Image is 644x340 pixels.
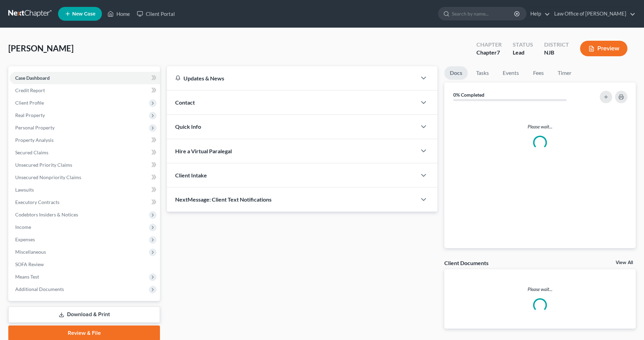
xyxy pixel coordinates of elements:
[551,8,635,20] a: Law Office of [PERSON_NAME]
[497,66,524,80] a: Events
[10,258,160,271] a: SOFA Review
[527,66,549,80] a: Fees
[175,123,201,130] span: Quick Info
[616,260,633,265] a: View All
[513,49,533,57] div: Lead
[450,123,630,130] p: Please wait...
[8,307,160,323] a: Download & Print
[15,236,35,242] span: Expenses
[552,66,577,80] a: Timer
[15,199,59,205] span: Executory Contracts
[15,261,44,267] span: SOFA Review
[10,159,160,171] a: Unsecured Priority Claims
[15,212,78,217] span: Codebtors Insiders & Notices
[15,125,55,130] span: Personal Property
[476,49,502,57] div: Chapter
[544,41,569,49] div: District
[452,7,515,20] input: Search by name...
[10,134,160,146] a: Property Analysis
[15,286,64,292] span: Additional Documents
[10,146,160,159] a: Secured Claims
[175,75,408,82] div: Updates & News
[444,259,489,266] div: Client Documents
[175,99,195,106] span: Contact
[10,184,160,196] a: Lawsuits
[15,274,39,280] span: Means Test
[471,66,494,80] a: Tasks
[15,162,72,168] span: Unsecured Priority Claims
[104,8,133,20] a: Home
[72,11,95,17] span: New Case
[15,149,48,155] span: Secured Claims
[15,100,44,106] span: Client Profile
[15,112,45,118] span: Real Property
[10,84,160,97] a: Credit Report
[15,137,54,143] span: Property Analysis
[15,249,46,255] span: Miscellaneous
[15,75,50,81] span: Case Dashboard
[15,174,81,180] span: Unsecured Nonpriority Claims
[15,87,45,93] span: Credit Report
[527,8,550,20] a: Help
[133,8,178,20] a: Client Portal
[175,172,207,178] span: Client Intake
[15,187,34,193] span: Lawsuits
[544,49,569,57] div: NJB
[10,72,160,84] a: Case Dashboard
[10,196,160,208] a: Executory Contracts
[8,43,74,53] span: [PERSON_NAME]
[15,224,31,230] span: Income
[513,41,533,49] div: Status
[175,148,232,154] span: Hire a Virtual Paralegal
[453,92,484,98] strong: 0% Completed
[444,286,636,293] p: Please wait...
[476,41,502,49] div: Chapter
[175,196,272,203] span: NextMessage: Client Text Notifications
[580,41,627,56] button: Preview
[10,171,160,184] a: Unsecured Nonpriority Claims
[497,49,500,56] span: 7
[444,66,468,80] a: Docs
